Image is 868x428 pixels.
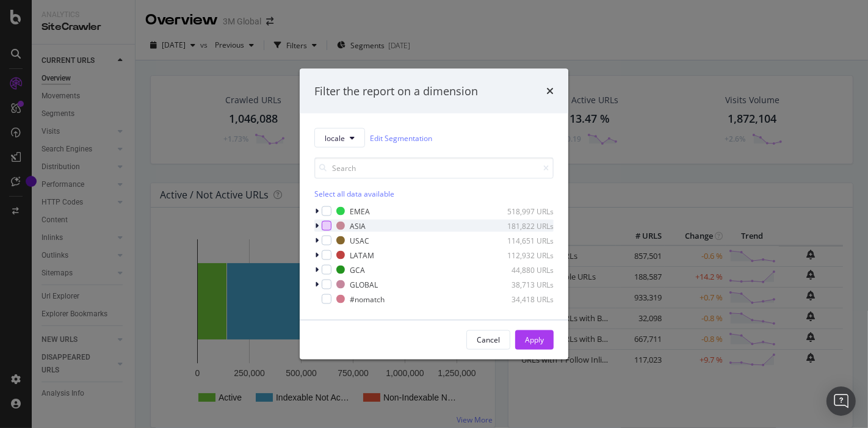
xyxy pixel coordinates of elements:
[494,220,554,231] div: 181,822 URLs
[350,264,365,275] div: GCA
[300,68,568,360] div: modal
[826,386,856,416] div: Open Intercom Messenger
[314,189,554,199] div: Select all data available
[494,235,554,245] div: 114,651 URLs
[525,335,544,345] div: Apply
[494,264,554,275] div: 44,880 URLs
[370,131,432,144] a: Edit Segmentation
[314,158,554,179] input: Search
[350,279,378,289] div: GLOBAL
[350,220,366,231] div: ASIA
[325,132,345,143] span: locale
[314,128,365,148] button: locale
[494,206,554,216] div: 518,997 URLs
[350,250,374,260] div: LATAM
[466,330,510,350] button: Cancel
[314,83,478,99] div: Filter the report on a dimension
[546,83,554,99] div: times
[477,335,500,345] div: Cancel
[350,294,385,304] div: #nomatch
[494,294,554,304] div: 34,418 URLs
[515,330,554,350] button: Apply
[350,235,369,245] div: USAC
[494,250,554,260] div: 112,932 URLs
[494,279,554,289] div: 38,713 URLs
[350,206,370,216] div: EMEA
